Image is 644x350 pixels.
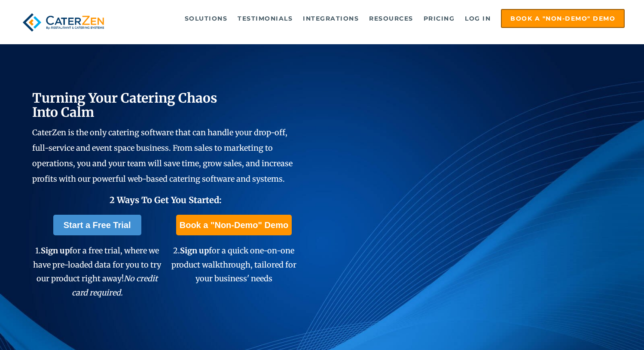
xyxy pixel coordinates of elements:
[33,246,161,297] span: 1. for a free trial, where we have pre-loaded data for you to try our product right away!
[501,9,625,28] a: Book a "Non-Demo" Demo
[365,10,418,27] a: Resources
[171,246,296,283] span: 2. for a quick one-on-one product walkthrough, tailored for your business' needs
[32,128,293,184] span: CaterZen is the only catering software that can handle your drop-off, full-service and event spac...
[419,10,459,27] a: Pricing
[123,9,625,28] div: Navigation Menu
[41,246,70,256] span: Sign up
[176,215,292,235] a: Book a "Non-Demo" Demo
[32,90,217,120] span: Turning Your Catering Chaos Into Calm
[299,10,363,27] a: Integrations
[233,10,297,27] a: Testimonials
[53,215,141,235] a: Start a Free Trial
[72,274,158,297] em: No credit card required.
[110,195,222,205] span: 2 Ways To Get You Started:
[180,246,209,256] span: Sign up
[19,9,107,36] img: caterzen
[180,10,232,27] a: Solutions
[461,10,495,27] a: Log in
